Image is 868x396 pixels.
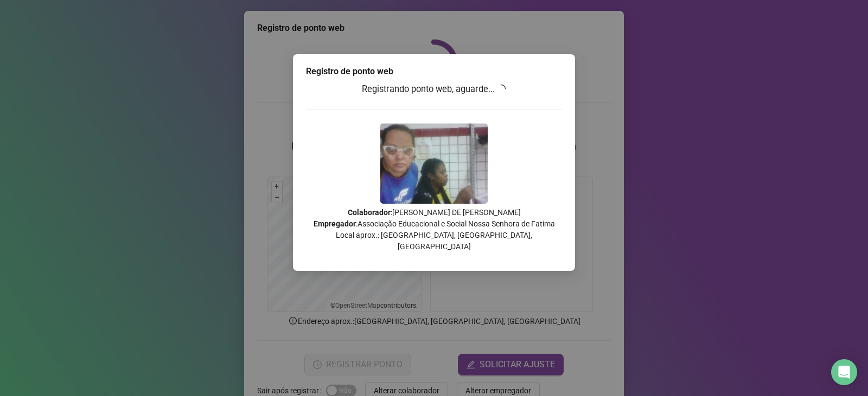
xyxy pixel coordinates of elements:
[380,124,488,204] img: 2Q==
[831,359,857,385] div: Open Intercom Messenger
[497,84,507,94] span: loading
[306,82,562,96] h3: Registrando ponto web, aguarde...
[314,219,356,228] strong: Empregador
[306,65,562,78] div: Registro de ponto web
[306,207,562,252] p: : [PERSON_NAME] DE [PERSON_NAME] : Associação Educacional e Social Nossa Senhora de Fatima Local ...
[348,208,391,217] strong: Colaborador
